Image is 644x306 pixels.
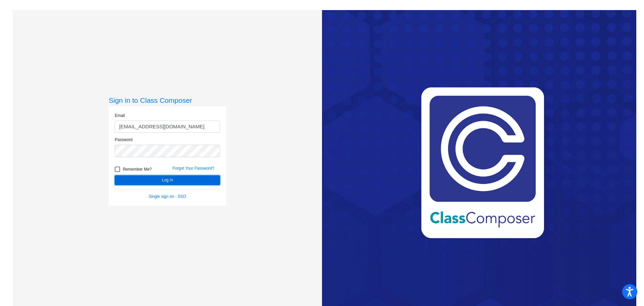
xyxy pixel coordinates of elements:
[115,175,220,185] button: Log In
[172,166,214,171] a: Forgot Your Password?
[115,113,125,119] label: Email
[109,96,226,104] h3: Sign in to Class Composer
[149,194,186,199] a: Single sign on - SSO
[115,137,132,143] label: Password
[123,165,152,173] span: Remember Me?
